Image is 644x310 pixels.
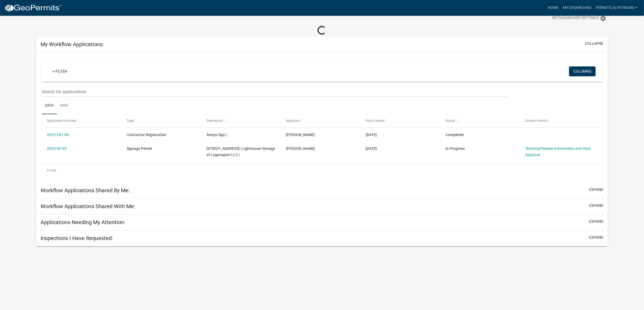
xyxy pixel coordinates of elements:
[42,97,57,114] a: Data
[42,86,507,97] input: Search for applications
[561,3,593,13] a: My Dashboard
[440,114,520,127] datatable-header-cell: Status
[593,3,640,13] a: Permits.Alveysigns
[47,146,67,151] a: 2025-SP-53
[206,146,275,157] span: 2625 E MARKET ST | Lighthouse Storage of Logansport LLC |
[520,114,600,127] datatable-header-cell: Current Activity
[127,146,152,151] span: Signage Permit
[42,114,121,127] datatable-header-cell: Application Number
[445,133,464,137] span: Completed
[548,13,611,23] button: My Dashboard Settingssettings
[366,133,377,137] span: 08/18/2025
[589,203,603,208] button: expand
[127,119,134,123] span: Type
[281,114,361,127] datatable-header-cell: Applicant
[366,146,377,151] span: 08/07/2025
[445,146,465,151] span: In Progress
[36,52,608,183] div: collapse
[41,203,135,210] h5: Workflow Applications Shared With Me:
[286,119,300,123] span: Applicant
[286,146,315,151] span: Kayla Rodenberg
[589,219,603,224] button: expand
[206,119,223,123] span: Description
[552,15,599,22] span: My Dashboard Settings
[206,133,227,137] span: Alveys Sign |
[600,15,606,22] i: settings
[57,97,72,114] a: Map
[48,66,71,76] a: + Filter
[546,3,561,13] a: Home
[127,133,166,137] span: Contractor Registration
[41,41,104,48] h5: My Workflow Applications:
[589,235,603,240] button: expand
[585,41,603,46] button: collapse
[525,146,590,157] a: Technical Review Information and Final Approval
[366,119,385,123] span: Date Created
[361,114,440,127] datatable-header-cell: Date Created
[41,235,113,241] h5: Inspections I Have Requested:
[286,133,315,137] span: Kayla Rodenberg
[445,119,455,123] span: Status
[42,164,602,177] div: 2 total
[47,133,69,137] a: 2025-CR1-80
[47,119,76,123] span: Application Number
[41,187,130,194] h5: Workflow Applications Shared By Me:
[589,187,603,193] button: expand
[525,119,547,123] span: Current Activity
[121,114,201,127] datatable-header-cell: Type
[41,219,125,225] h5: Applications Needing My Attention:
[201,114,281,127] datatable-header-cell: Description
[569,66,596,76] button: Columns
